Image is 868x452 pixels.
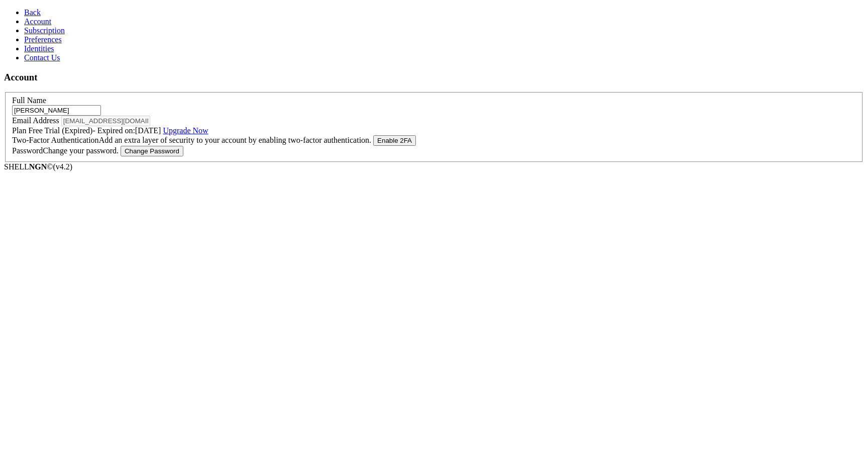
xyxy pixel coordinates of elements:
[12,96,46,105] label: Full Name
[24,17,51,26] a: Account
[43,146,119,155] span: Change your password.
[12,136,373,144] label: Two-Factor Authentication
[29,162,47,171] b: NGN
[24,8,41,17] a: Back
[24,35,62,44] a: Preferences
[24,26,65,35] a: Subscription
[24,53,60,62] a: Contact Us
[53,162,73,171] span: 4.2.0
[4,72,864,83] h3: Account
[12,116,59,125] label: Email Address
[24,44,54,53] a: Identities
[373,135,416,146] button: Enable 2FA
[12,146,121,155] label: Password
[99,136,371,144] span: Add an extra layer of security to your account by enabling two-factor authentication.
[12,126,208,135] label: Plan
[28,126,208,135] span: Free Trial (Expired) - Expired on: [DATE]
[4,162,72,171] span: SHELL ©
[163,126,208,135] a: Upgrade Now
[12,105,101,116] input: Full Name
[121,146,183,156] button: Change Password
